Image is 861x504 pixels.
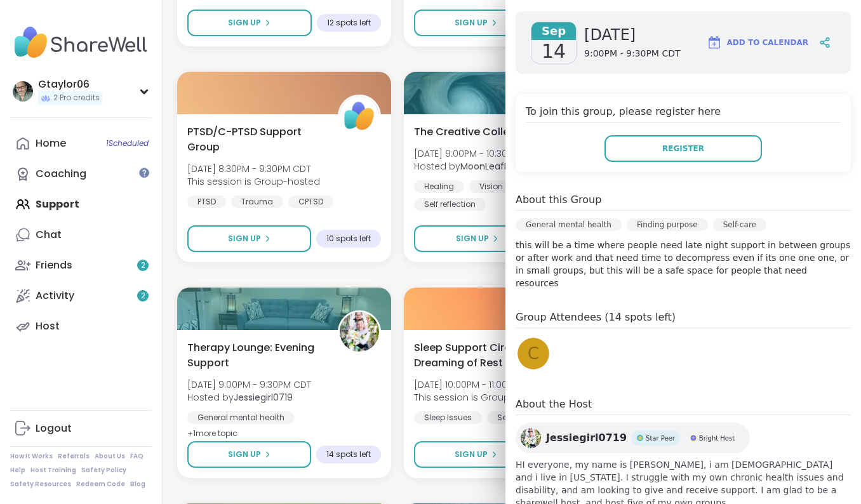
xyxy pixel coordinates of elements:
span: 2 [141,291,145,302]
span: Star Peer [646,434,675,443]
iframe: Spotlight [139,168,149,178]
a: Safety Resources [10,480,71,489]
img: ShareWell Nav Logo [10,20,152,65]
div: Vision building [469,180,547,193]
b: Jessiegirl0719 [234,391,293,404]
button: Add to Calendar [701,27,814,58]
div: Logout [36,421,72,435]
div: Self reflection [414,198,486,211]
a: About Us [95,452,125,461]
h4: About this Group [516,192,601,208]
a: Redeem Code [76,480,125,489]
a: Jessiegirl0719Jessiegirl0719Star PeerStar PeerBright HostBright Host [516,423,750,453]
span: Add to Calendar [727,37,808,48]
button: Sign Up [187,441,311,468]
span: Sign Up [455,17,488,29]
div: Self-care [713,218,766,231]
div: Self-care [487,411,544,424]
img: Jessiegirl0719 [340,312,379,352]
span: Therapy Lounge: Evening Support [187,340,324,371]
div: Sleep Issues [414,411,482,424]
span: Hosted by [187,391,311,404]
img: Gtaylor06 [13,81,33,102]
img: ShareWell Logomark [707,35,722,50]
span: 10 spots left [326,234,371,244]
img: Jessiegirl0719 [521,428,541,448]
button: Register [604,135,762,162]
span: The Creative Collective [414,124,535,140]
span: Sleep Support Circle: Dreaming of Rest [414,340,551,371]
span: Sign Up [456,233,489,244]
span: Register [662,143,704,154]
a: Safety Policy [81,466,126,475]
button: Sign Up [414,225,540,252]
span: 1 Scheduled [106,138,149,149]
div: Finding purpose [627,218,708,231]
div: Home [36,136,66,150]
span: Hosted by [414,160,540,173]
span: [DATE] 10:00PM - 11:00PM CDT [414,378,547,391]
button: Sign Up [414,10,538,36]
span: 14 spots left [326,449,371,460]
span: Sign Up [228,17,261,29]
a: Friends2 [10,250,152,281]
div: Friends [36,258,72,272]
img: ShareWell [340,96,379,136]
span: 2 [141,260,145,271]
span: PTSD/C-PTSD Support Group [187,124,324,155]
span: [DATE] 8:30PM - 9:30PM CDT [187,162,320,175]
span: 2 Pro credits [53,93,100,103]
span: Bright Host [699,434,735,443]
a: C [516,336,551,371]
a: Referrals [58,452,90,461]
span: Sign Up [228,233,261,244]
span: 12 spots left [327,18,371,28]
span: 9:00PM - 9:30PM CDT [584,48,680,60]
span: This session is Group-hosted [414,391,547,404]
a: Host [10,311,152,342]
div: Chat [36,228,62,242]
span: Sign Up [455,449,488,460]
div: Coaching [36,167,86,181]
div: Activity [36,289,74,303]
p: this will be a time where people need late night support in between groups or after work and that... [516,239,851,289]
span: Jessiegirl0719 [546,430,627,446]
span: [DATE] 9:00PM - 9:30PM CDT [187,378,311,391]
a: Home1Scheduled [10,128,152,159]
a: Help [10,466,25,475]
div: Healing [414,180,464,193]
div: Host [36,319,60,333]
div: Gtaylor06 [38,77,102,91]
a: Activity2 [10,281,152,311]
a: How It Works [10,452,53,461]
a: Blog [130,480,145,489]
button: Sign Up [187,10,312,36]
div: PTSD [187,196,226,208]
a: Coaching [10,159,152,189]
img: Bright Host [690,435,697,441]
span: Sep [531,22,576,40]
a: FAQ [130,452,143,461]
div: Trauma [231,196,283,208]
a: Chat [10,220,152,250]
span: Sign Up [228,449,261,460]
h4: Group Attendees (14 spots left) [516,310,851,328]
div: General mental health [516,218,622,231]
span: This session is Group-hosted [187,175,320,188]
span: [DATE] [584,25,680,45]
span: [DATE] 9:00PM - 10:30PM CDT [414,147,540,160]
span: 14 [542,40,566,63]
button: Sign Up [414,441,538,468]
a: Logout [10,413,152,444]
div: CPTSD [288,196,333,208]
h4: To join this group, please register here [526,104,841,123]
span: C [528,342,539,366]
img: Star Peer [637,435,643,441]
h4: About the Host [516,397,851,415]
b: MoonLeafRaQuel [460,160,536,173]
button: Sign Up [187,225,311,252]
a: Host Training [30,466,76,475]
div: General mental health [187,411,295,424]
